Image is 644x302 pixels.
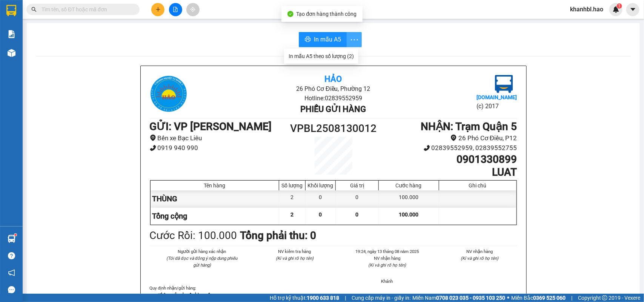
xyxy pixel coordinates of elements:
li: 26 Phó Cơ Điều, Phường 12 [211,84,456,94]
span: aim [190,7,195,12]
b: GỬI : VP [PERSON_NAME] [150,120,272,133]
strong: 0708 023 035 - 0935 103 250 [436,295,505,301]
button: plus [151,3,164,16]
img: warehouse-icon [8,235,15,243]
button: caret-down [626,3,639,16]
div: 2 [279,190,306,207]
div: 0 [306,190,336,207]
span: environment [150,135,156,141]
strong: 1900 633 818 [307,295,339,301]
sup: 1 [617,3,622,9]
span: 0 [319,212,322,218]
strong: Không vận chuyển hàng cấm. [159,292,215,297]
img: warehouse-icon [8,49,15,57]
div: Cước hàng [381,182,437,189]
span: Miền Bắc [511,294,566,302]
li: Hotline: 02839552959 [211,94,456,103]
li: 19:24, ngày 13 tháng 08 năm 2025 [350,248,425,255]
h1: 0901330899 [379,153,517,166]
i: (Tôi đã đọc và đồng ý nộp dung phiếu gửi hàng) [166,256,237,268]
b: Hảo [324,74,342,84]
li: NV nhận hàng [443,248,517,255]
span: file-add [173,7,178,12]
span: notification [8,269,15,276]
li: Bến xe Bạc Liêu [150,133,287,143]
button: aim [186,3,200,16]
div: Giá trị [338,182,377,189]
i: (Kí và ghi rõ họ tên) [368,262,406,268]
span: copyright [602,295,607,300]
span: 2 [291,212,294,218]
li: 26 Phó Cơ Điều, Phường 12 [71,18,315,28]
button: file-add [169,3,182,16]
li: 26 Phó Cơ Điều, P12 [379,133,517,143]
span: Tổng cộng [152,212,188,221]
div: Ghi chú [441,182,515,189]
div: Cước Rồi : 100.000 [150,227,237,244]
b: GỬI : VP [PERSON_NAME] [9,55,132,67]
b: Tổng phải thu: 0 [240,229,317,242]
span: | [345,294,346,302]
img: logo.jpg [495,75,513,93]
sup: 1 [14,234,17,236]
i: (Kí và ghi rõ họ tên) [461,256,499,261]
button: printerIn mẫu A5 [299,32,347,47]
div: Khối lượng [307,182,334,189]
li: Hotline: 02839552959 [71,28,315,37]
h1: LUAT [379,166,517,179]
span: plus [155,7,161,12]
b: NHẬN : Trạm Quận 5 [421,120,517,133]
div: Tên hàng [152,182,277,189]
span: Hỗ trợ kỹ thuật: [270,294,339,302]
li: 0919 940 990 [150,143,287,153]
li: 02839552959, 02839552755 [379,143,517,153]
div: 100.000 [379,190,439,207]
span: search [31,7,37,12]
li: NV nhận hàng [350,255,425,262]
span: 1 [618,3,621,9]
span: phone [424,145,430,151]
span: ⚪️ [507,296,509,299]
span: In mẫu A5 [314,35,341,44]
span: 0 [356,212,359,218]
span: Miền Nam [412,294,505,302]
span: Cung cấp máy in - giấy in: [352,294,410,302]
div: 0 [336,190,379,207]
div: In mẫu A5 theo số lượng (2) [289,52,354,60]
li: (c) 2017 [476,101,517,111]
div: Số lượng [281,182,303,189]
b: [DOMAIN_NAME] [476,94,517,100]
span: environment [450,135,457,141]
span: khanhbl.hao [564,5,609,14]
img: icon-new-feature [613,6,619,13]
span: more [347,35,361,44]
li: Người gửi hàng xác nhận [165,248,240,255]
img: logo.jpg [9,9,47,47]
li: NV kiểm tra hàng [257,248,332,255]
img: logo-vxr [6,5,16,16]
b: Phiếu gửi hàng [300,104,366,114]
span: printer [305,36,311,43]
button: more [347,32,362,47]
div: THÙNG [151,190,280,207]
span: question-circle [8,252,15,259]
i: (Kí và ghi rõ họ tên) [276,256,314,261]
img: solution-icon [8,30,15,38]
span: caret-down [630,6,636,13]
span: 100.000 [399,212,418,218]
span: Tạo đơn hàng thành công [297,11,357,17]
img: logo.jpg [150,75,188,113]
h1: VPBL2508130012 [287,120,380,137]
strong: 0369 525 060 [533,295,566,301]
li: Khánh [350,278,425,285]
span: | [571,294,572,302]
input: Tìm tên, số ĐT hoặc mã đơn [41,5,131,14]
span: message [8,286,15,293]
span: check-circle [287,11,294,17]
span: phone [150,145,156,151]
